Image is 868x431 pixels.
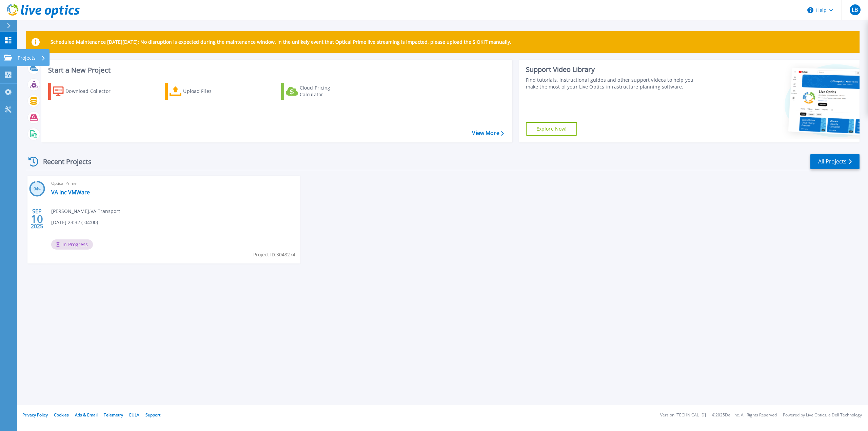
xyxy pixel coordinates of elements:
a: Cloud Pricing Calculator [281,83,357,100]
span: LB [852,7,858,13]
a: All Projects [810,154,860,169]
span: Project ID: 3048274 [253,251,295,258]
span: 10 [31,216,43,222]
a: Explore Now! [526,122,577,136]
div: Download Collector [65,84,120,98]
li: Powered by Live Optics, a Dell Technology [783,413,862,417]
div: SEP 2025 [31,207,43,231]
li: © 2025 Dell Inc. All Rights Reserved [712,413,777,417]
a: Ads & Email [75,412,98,418]
span: [DATE] 23:32 (-04:00) [51,219,98,226]
span: [PERSON_NAME] , VA Transport [51,208,120,215]
span: Optical Prime [51,180,296,187]
a: Cookies [54,412,69,418]
a: Download Collector [48,83,124,100]
div: Support Video Library [526,65,702,74]
div: Upload Files [183,84,237,98]
p: Scheduled Maintenance [DATE][DATE]: No disruption is expected during the maintenance window. In t... [51,39,511,45]
a: Support [145,412,160,418]
div: Cloud Pricing Calculator [300,84,354,98]
span: In Progress [51,239,93,250]
a: View More [472,130,504,136]
h3: Start a New Project [48,66,504,74]
a: VA Inc VMWare [51,189,90,196]
div: Recent Projects [26,153,101,170]
div: Find tutorials, instructional guides and other support videos to help you make the most of your L... [526,77,702,90]
p: Projects [18,49,36,67]
span: % [38,187,41,191]
a: Telemetry [104,412,123,418]
li: Version: [TECHNICAL_ID] [660,413,706,417]
a: EULA [129,412,139,418]
h3: 94 [29,185,45,193]
a: Upload Files [165,83,240,100]
a: Privacy Policy [22,412,48,418]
